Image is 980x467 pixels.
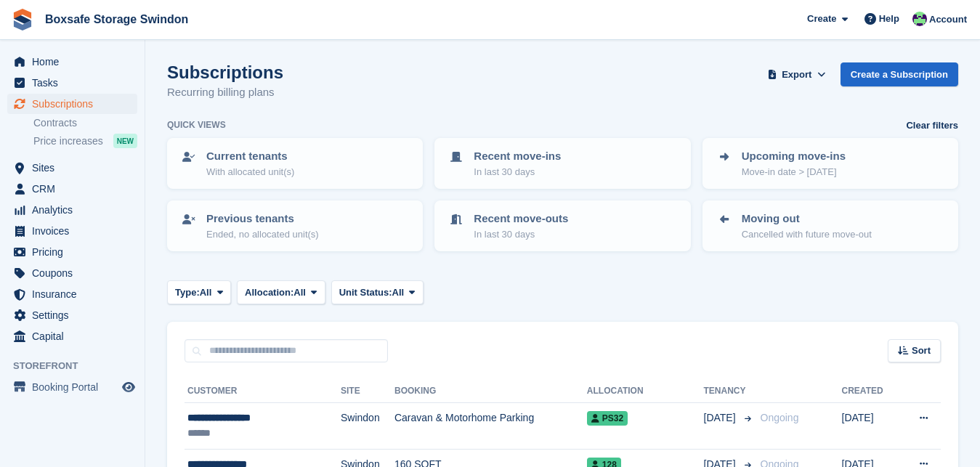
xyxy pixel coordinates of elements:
[167,84,283,101] p: Recurring billing plans
[587,380,704,403] th: Allocation
[912,344,931,358] span: Sort
[761,412,799,423] span: Ongoing
[7,221,137,241] a: menu
[7,242,137,262] a: menu
[32,52,119,72] span: Home
[436,139,689,187] a: Recent move-ins In last 30 days
[293,285,306,300] span: All
[113,134,137,148] div: NEW
[175,285,200,300] span: Type:
[842,403,899,450] td: [DATE]
[32,284,119,304] span: Insurance
[206,211,319,227] p: Previous tenants
[185,380,341,403] th: Customer
[331,280,424,304] button: Unit Status: All
[392,285,405,300] span: All
[167,118,226,131] h6: Quick views
[120,378,137,396] a: Preview store
[879,12,899,26] span: Help
[841,62,958,86] a: Create a Subscription
[32,242,119,262] span: Pricing
[704,202,957,250] a: Moving out Cancelled with future move-out
[206,227,319,242] p: Ended, no allocated unit(s)
[7,326,137,346] a: menu
[7,94,137,114] a: menu
[32,179,119,199] span: CRM
[7,377,137,397] a: menu
[169,202,421,250] a: Previous tenants Ended, no allocated unit(s)
[807,12,836,26] span: Create
[7,158,137,178] a: menu
[32,200,119,220] span: Analytics
[782,68,811,82] span: Export
[13,359,145,373] span: Storefront
[906,118,958,133] a: Clear filters
[742,227,872,242] p: Cancelled with future move-out
[765,62,829,86] button: Export
[341,380,394,403] th: Site
[33,116,137,130] a: Contracts
[32,263,119,283] span: Coupons
[341,403,394,450] td: Swindon
[206,148,294,165] p: Current tenants
[842,380,899,403] th: Created
[339,285,392,300] span: Unit Status:
[7,305,137,325] a: menu
[7,263,137,283] a: menu
[474,211,568,227] p: Recent move-outs
[32,94,119,114] span: Subscriptions
[39,7,194,31] a: Boxsafe Storage Swindon
[169,139,421,187] a: Current tenants With allocated unit(s)
[237,280,325,304] button: Allocation: All
[929,12,967,27] span: Account
[7,73,137,93] a: menu
[32,326,119,346] span: Capital
[704,410,739,426] span: [DATE]
[474,165,561,179] p: In last 30 days
[12,9,33,31] img: stora-icon-8386f47178a22dfd0bd8f6a31ec36ba5ce8667c1dd55bd0f319d3a0aa187defe.svg
[742,165,846,179] p: Move-in date > [DATE]
[474,227,568,242] p: In last 30 days
[912,12,927,26] img: Kim Virabi
[742,148,846,165] p: Upcoming move-ins
[474,148,561,165] p: Recent move-ins
[32,73,119,93] span: Tasks
[704,380,755,403] th: Tenancy
[245,285,293,300] span: Allocation:
[394,380,587,403] th: Booking
[167,62,283,82] h1: Subscriptions
[32,221,119,241] span: Invoices
[7,52,137,72] a: menu
[742,211,872,227] p: Moving out
[200,285,212,300] span: All
[394,403,587,450] td: Caravan & Motorhome Parking
[7,200,137,220] a: menu
[32,305,119,325] span: Settings
[436,202,689,250] a: Recent move-outs In last 30 days
[167,280,231,304] button: Type: All
[206,165,294,179] p: With allocated unit(s)
[704,139,957,187] a: Upcoming move-ins Move-in date > [DATE]
[32,377,119,397] span: Booking Portal
[33,133,137,149] a: Price increases NEW
[7,179,137,199] a: menu
[7,284,137,304] a: menu
[587,411,628,426] span: PS32
[33,134,103,148] span: Price increases
[32,158,119,178] span: Sites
